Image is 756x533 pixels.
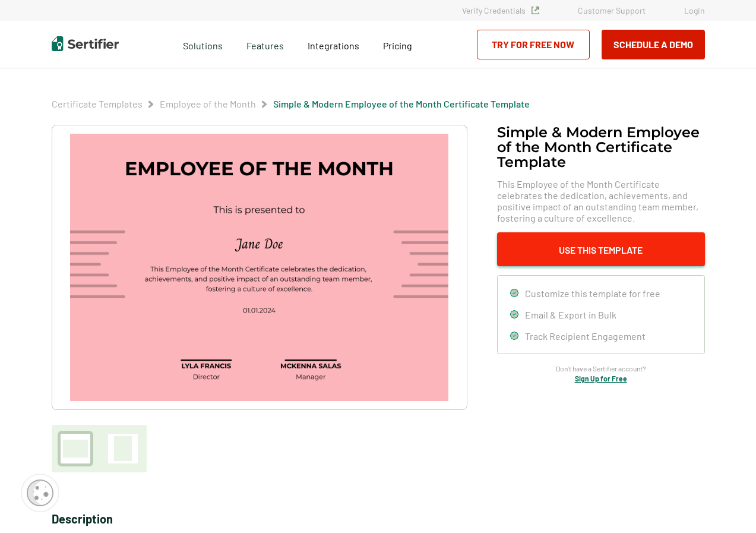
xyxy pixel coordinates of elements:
[556,363,646,374] span: Don’t have a Sertifier account?
[497,178,705,223] span: This Employee of the Month Certificate celebrates the dedication, achievements, and positive impa...
[525,288,660,299] span: Customize this template for free
[52,98,143,110] span: Certificate Templates
[308,37,359,52] a: Integrations
[52,512,113,526] span: Description
[246,37,284,52] span: Features
[160,98,256,110] span: Employee of the Month
[578,5,646,15] a: Customer Support
[532,7,539,14] img: Verified
[497,125,705,169] h1: Simple & Modern Employee of the Month Certificate Template
[383,40,412,51] span: Pricing
[183,37,223,52] span: Solutions
[525,309,616,320] span: Email & Export in Bulk
[273,98,530,109] a: Simple & Modern Employee of the Month Certificate Template
[160,98,256,109] a: Employee of the Month
[462,5,539,15] a: Verify Credentials
[308,40,359,51] span: Integrations
[27,480,53,506] img: Cookie Popup Icon
[52,98,530,110] div: Breadcrumb
[273,98,530,110] span: Simple & Modern Employee of the Month Certificate Template
[383,37,412,52] a: Pricing
[697,476,756,533] iframe: Chat Widget
[52,98,143,109] a: Certificate Templates
[575,374,627,383] a: Sign Up for Free
[70,134,448,401] img: Simple & Modern Employee of the Month Certificate Template
[602,30,705,59] button: Schedule a Demo
[684,5,705,15] a: Login
[497,232,705,266] button: Use This Template
[477,30,590,59] a: Try for Free Now
[52,36,119,51] img: Sertifier | Digital Credentialing Platform
[525,330,646,342] span: Track Recipient Engagement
